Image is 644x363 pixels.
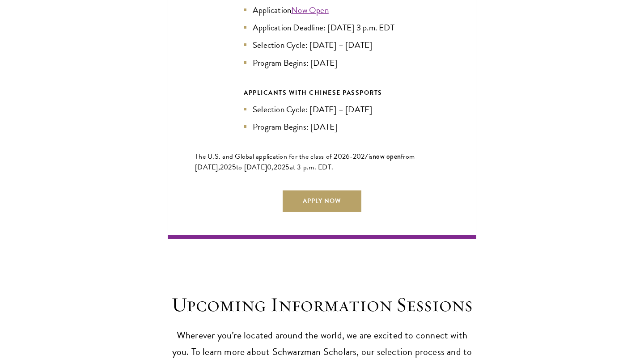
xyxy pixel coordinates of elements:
[244,87,400,98] div: APPLICANTS WITH CHINESE PASSPORTS
[244,56,400,69] li: Program Begins: [DATE]
[291,4,329,17] a: Now Open
[364,151,368,162] span: 7
[350,151,364,162] span: -202
[369,151,373,162] span: is
[244,103,400,116] li: Selection Cycle: [DATE] – [DATE]
[274,162,286,173] span: 202
[236,162,267,173] span: to [DATE]
[290,162,334,173] span: at 3 p.m. EDT.
[220,162,232,173] span: 202
[244,21,400,34] li: Application Deadline: [DATE] 3 p.m. EDT
[244,38,400,51] li: Selection Cycle: [DATE] – [DATE]
[195,151,346,162] span: The U.S. and Global application for the class of 202
[267,162,271,173] span: 0
[168,292,476,317] h2: Upcoming Information Sessions
[373,151,401,161] span: now open
[285,162,289,173] span: 5
[232,162,236,173] span: 5
[195,151,415,173] span: from [DATE],
[271,162,273,173] span: ,
[244,120,400,133] li: Program Begins: [DATE]
[283,190,361,212] a: Apply Now
[346,151,350,162] span: 6
[244,4,400,17] li: Application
